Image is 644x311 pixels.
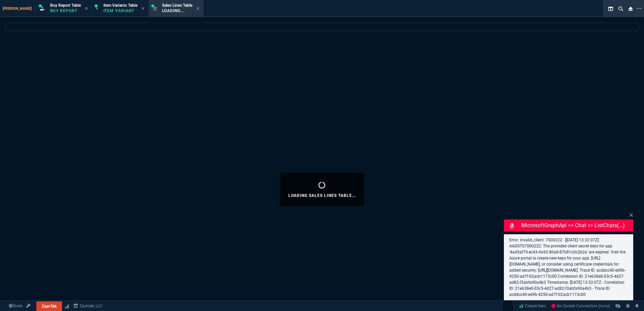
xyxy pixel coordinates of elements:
[24,303,32,309] a: API TOKEN
[85,6,88,11] nx-icon: Close Tab
[141,6,144,11] nx-icon: Close Tab
[7,303,24,309] a: Global State
[606,5,616,13] nx-icon: Split Panels
[50,3,81,8] span: Buy Report Table
[616,5,626,13] nx-icon: Search
[196,6,199,11] nx-icon: Close Tab
[3,6,35,11] span: [PERSON_NAME]
[516,301,549,311] a: Create Item
[103,8,137,13] p: Item Variant
[71,303,104,309] a: msbcCompanyName
[521,221,632,230] p: MicrosoftGraphApi => chat => listChats(...)
[551,304,610,308] span: No Socket Connection (none)
[103,3,137,8] span: Item Variants Table
[626,5,635,13] nx-icon: Close Workbench
[162,3,192,8] span: Sales Lines Table
[509,237,628,298] p: Error: invalid_client: 7000222 - [[DATE] 13:32:07Z]: AADSTS7000222: The provided client secret ke...
[288,193,356,198] p: Loading Sales Lines Table...
[162,8,192,13] p: Loading...
[637,5,641,12] nx-icon: Open New Tab
[50,8,81,13] p: Buy Report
